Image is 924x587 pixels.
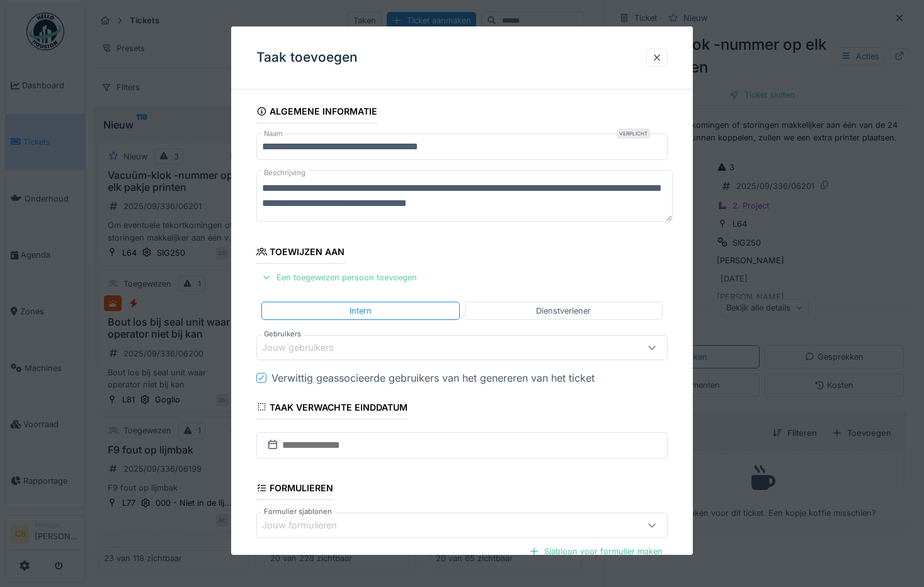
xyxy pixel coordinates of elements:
label: Gebruikers [261,329,304,339]
div: Sjabloon voor formulier maken [524,543,668,560]
label: Formulier sjablonen [261,506,334,517]
div: Jouw gebruikers [262,341,351,355]
div: Verplicht [617,128,650,139]
div: Algemene informatie [256,102,378,123]
div: Intern [350,305,372,317]
div: Een toegewezen persoon toevoegen [256,269,422,286]
div: Verwittig geassocieerde gebruikers van het genereren van het ticket [271,370,595,385]
div: Dienstverlener [536,305,591,317]
div: Jouw formulieren [262,518,355,532]
div: Toewijzen aan [256,242,345,264]
label: Beschrijving [261,165,308,181]
h3: Taak toevoegen [256,50,358,66]
div: Formulieren [256,479,334,500]
div: Taak verwachte einddatum [256,398,408,419]
label: Naam [261,128,285,139]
